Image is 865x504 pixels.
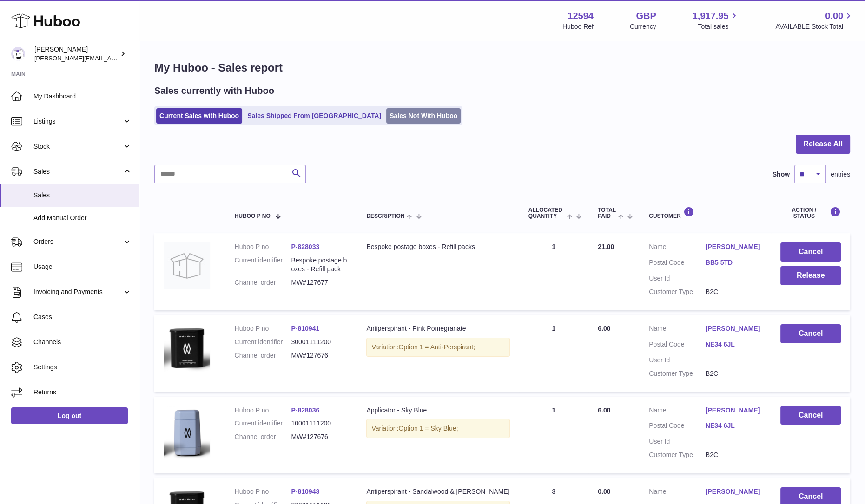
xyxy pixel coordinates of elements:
[33,191,132,200] span: Sales
[773,170,790,179] label: Show
[33,92,132,101] span: My Dashboard
[775,22,854,31] span: AVAILABLE Stock Total
[649,207,762,219] div: Customer
[780,324,841,343] button: Cancel
[598,243,614,250] span: 21.00
[33,214,132,223] span: Add Manual Order
[291,278,348,287] dd: MW#127677
[34,54,186,62] span: [PERSON_NAME][EMAIL_ADDRESS][DOMAIN_NAME]
[235,338,291,347] dt: Current identifier
[693,10,740,31] a: 1,917.95 Total sales
[825,10,843,22] span: 0.00
[291,256,348,274] dd: Bespoke postage boxes - Refill pack
[598,325,610,332] span: 6.00
[33,237,122,246] span: Orders
[649,421,706,432] dt: Postal Code
[366,419,509,438] div: Variation:
[164,406,210,461] img: 125941691598334.png
[235,324,291,333] dt: Huboo P no
[693,10,729,22] span: 1,917.95
[244,108,384,124] a: Sales Shipped From [GEOGRAPHIC_DATA]
[156,108,242,124] a: Current Sales with Huboo
[291,406,319,414] a: P-828036
[775,10,854,31] a: 0.00 AVAILABLE Stock Total
[291,351,348,360] dd: MW#127676
[366,324,509,333] div: Antiperspirant - Pink Pomegranate
[528,207,565,219] span: ALLOCATED Quantity
[780,406,841,425] button: Cancel
[154,60,850,75] h1: My Huboo - Sales report
[33,167,122,176] span: Sales
[33,117,122,126] span: Listings
[780,242,841,262] button: Cancel
[235,351,291,360] dt: Channel order
[154,85,274,97] h2: Sales currently with Huboo
[519,233,588,310] td: 1
[698,22,739,31] span: Total sales
[649,340,706,351] dt: Postal Code
[33,363,132,372] span: Settings
[235,487,291,496] dt: Huboo P no
[164,242,210,289] img: no-photo.jpg
[598,207,616,219] span: Total paid
[706,324,762,333] a: [PERSON_NAME]
[366,406,509,415] div: Applicator - Sky Blue
[164,324,210,372] img: 125941691598643.png
[649,487,706,498] dt: Name
[706,258,762,267] a: BB5 5TD
[291,419,348,428] dd: 10001111200
[568,10,594,22] strong: 12594
[706,451,762,459] dd: B2C
[386,108,461,124] a: Sales Not With Huboo
[706,288,762,296] dd: B2C
[649,406,706,417] dt: Name
[598,488,610,495] span: 0.00
[706,340,762,349] a: NE34 6JL
[11,407,128,424] a: Log out
[649,369,706,378] dt: Customer Type
[649,242,706,254] dt: Name
[33,388,132,397] span: Returns
[649,258,706,269] dt: Postal Code
[235,213,271,219] span: Huboo P no
[235,419,291,428] dt: Current identifier
[366,213,404,219] span: Description
[780,207,841,219] div: Action / Status
[291,243,319,250] a: P-828033
[649,274,706,283] dt: User Id
[291,488,319,495] a: P-810943
[598,406,610,414] span: 6.00
[649,288,706,296] dt: Customer Type
[398,425,458,432] span: Option 1 = Sky Blue;
[366,242,509,251] div: Bespoke postage boxes - Refill packs
[649,437,706,446] dt: User Id
[649,451,706,459] dt: Customer Type
[706,242,762,251] a: [PERSON_NAME]
[519,397,588,474] td: 1
[366,487,509,496] div: Antiperspirant - Sandalwood & [PERSON_NAME]
[33,262,132,271] span: Usage
[235,256,291,274] dt: Current identifier
[235,432,291,441] dt: Channel order
[706,369,762,378] dd: B2C
[366,338,509,357] div: Variation:
[519,315,588,392] td: 1
[706,406,762,415] a: [PERSON_NAME]
[706,487,762,496] a: [PERSON_NAME]
[649,324,706,335] dt: Name
[706,421,762,430] a: NE34 6JL
[780,266,841,285] button: Release
[796,135,850,154] button: Release All
[34,45,118,63] div: [PERSON_NAME]
[33,338,132,347] span: Channels
[630,22,656,31] div: Currency
[235,406,291,415] dt: Huboo P no
[291,338,348,347] dd: 30001111200
[33,313,132,321] span: Cases
[291,325,319,332] a: P-810941
[235,278,291,287] dt: Channel order
[636,10,656,22] strong: GBP
[831,170,850,179] span: entries
[33,142,122,151] span: Stock
[562,22,594,31] div: Huboo Ref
